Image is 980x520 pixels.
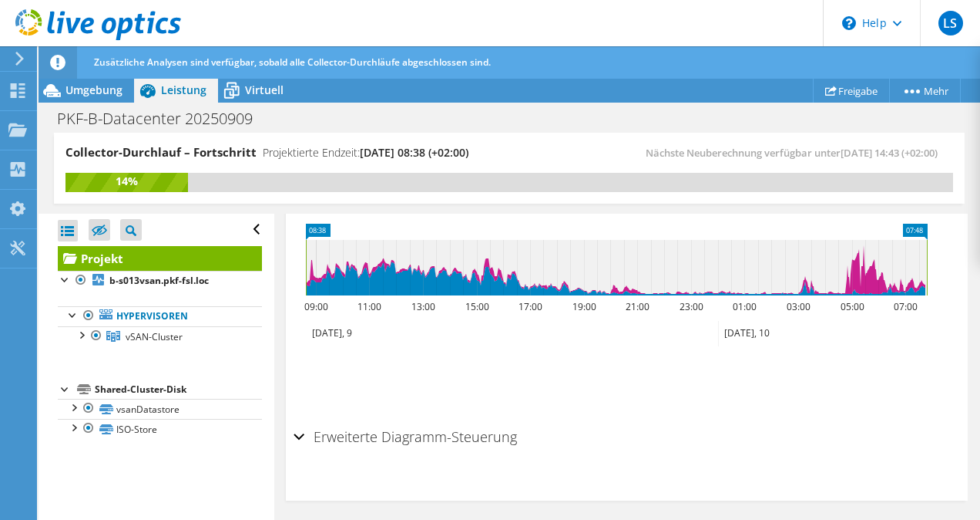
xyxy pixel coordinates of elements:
[65,173,188,190] div: 14%
[572,300,596,313] text: 19:00
[58,271,262,291] a: b-s013vsan.pkf-fsl.loc
[161,83,206,97] span: Leistung
[58,399,262,419] a: vsanDatastore
[411,300,435,313] text: 13:00
[465,300,488,313] text: 15:00
[58,306,262,326] a: Hypervisoren
[126,330,183,343] span: vSAN-Cluster
[786,300,810,313] text: 03:00
[360,145,468,160] span: [DATE] 08:38 (+02:00)
[889,79,961,103] a: Mehr
[679,300,703,313] text: 23:00
[263,144,468,161] h4: Projektierte Endzeit:
[842,16,856,30] svg: \n
[841,146,938,160] span: [DATE] 14:43 (+02:00)
[732,300,756,313] text: 01:00
[646,146,945,160] span: Nächste Neuberechnung verfügbar unter
[245,83,284,97] span: Virtuell
[109,274,209,287] b: b-s013vsan.pkf-fsl.loc
[94,56,491,69] span: Zusätzliche Analysen sind verfügbar, sobald alle Collector-Durchläufe abgeschlossen sind.
[58,246,262,271] a: Projekt
[625,300,649,313] text: 21:00
[95,380,262,399] div: Shared-Cluster-Disk
[50,110,277,127] h1: PKF-B-Datacenter 20250909
[58,419,262,439] a: ISO-Store
[304,300,327,313] text: 09:00
[893,300,917,313] text: 07:00
[938,11,963,35] span: LS
[840,300,864,313] text: 05:00
[518,300,542,313] text: 17:00
[58,326,262,346] a: vSAN-Cluster
[294,421,517,452] h2: Erweiterte Diagramm-Steuerung
[357,300,381,313] text: 11:00
[813,79,890,103] a: Freigabe
[65,83,123,97] span: Umgebung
